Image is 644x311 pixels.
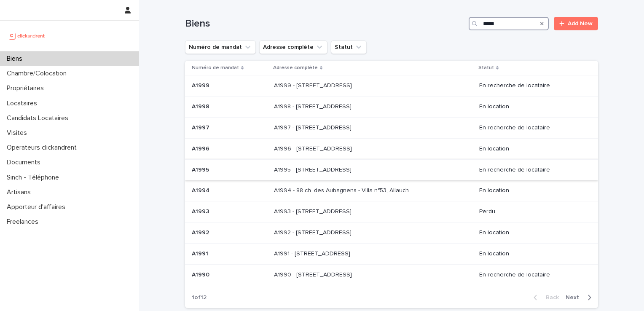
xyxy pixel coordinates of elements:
[192,185,211,194] p: A1994
[3,129,34,137] p: Visites
[274,80,354,89] p: A1999 - 12 Place Du Parc Aux Charrettes , Pontoise 95300
[274,165,353,174] p: A1995 - [STREET_ADDRESS]
[3,84,51,92] p: Propriétaires
[273,63,318,72] p: Adresse complète
[566,295,584,300] span: Next
[331,40,367,54] button: Statut
[479,187,585,194] p: En location
[562,294,598,301] button: Next
[185,287,213,308] p: 1 of 12
[274,249,352,257] p: A1991 - 43 Grande Rue du Petit Saint Jean, Amiens 80000
[3,218,45,226] p: Freelances
[3,174,66,182] p: Sinch - Téléphone
[192,80,211,89] p: A1999
[185,138,598,159] tr: A1996A1996 A1996 - [STREET_ADDRESS]A1996 - [STREET_ADDRESS] En location
[7,27,48,44] img: UCB0brd3T0yccxBKYDjQ
[185,117,598,138] tr: A1997A1997 A1997 - [STREET_ADDRESS]A1997 - [STREET_ADDRESS] En recherche de locataire
[479,208,585,215] p: Perdu
[479,82,585,89] p: En recherche de locataire
[185,159,598,180] tr: A1995A1995 A1995 - [STREET_ADDRESS]A1995 - [STREET_ADDRESS] En recherche de locataire
[3,188,38,196] p: Artisans
[192,123,211,131] p: A1997
[274,185,416,194] p: A1994 - 88 ch. des Aubagnens - Villa n°53, Allauch 13190
[568,21,593,27] span: Add New
[192,144,211,153] p: A1996
[192,270,211,279] p: A1990
[3,203,72,211] p: Apporteur d'affaires
[274,123,353,131] p: A1997 - [STREET_ADDRESS]
[185,201,598,223] tr: A1993A1993 A1993 - [STREET_ADDRESS]A1993 - [STREET_ADDRESS] Perdu
[3,114,75,122] p: Candidats Locataires
[3,70,73,78] p: Chambre/Colocation
[192,206,211,215] p: A1993
[274,144,354,153] p: A1996 - [STREET_ADDRESS]
[274,102,353,110] p: A1998 - [STREET_ADDRESS]
[192,228,211,236] p: A1992
[479,124,585,131] p: En recherche de locataire
[274,206,353,215] p: A1993 - 382 avenue d’Argenteuil, Asnières-sur-Seine 92600
[3,99,44,107] p: Locataires
[259,40,327,54] button: Adresse complète
[185,97,598,118] tr: A1998A1998 A1998 - [STREET_ADDRESS]A1998 - [STREET_ADDRESS] En location
[185,222,598,243] tr: A1992A1992 A1992 - [STREET_ADDRESS]A1992 - [STREET_ADDRESS] En location
[185,75,598,97] tr: A1999A1999 A1999 - [STREET_ADDRESS]A1999 - [STREET_ADDRESS] En recherche de locataire
[192,249,210,257] p: A1991
[479,271,585,279] p: En recherche de locataire
[3,144,83,152] p: Operateurs clickandrent
[192,102,211,110] p: A1998
[185,243,598,264] tr: A1991A1991 A1991 - [STREET_ADDRESS]A1991 - [STREET_ADDRESS] En location
[192,63,239,72] p: Numéro de mandat
[479,103,585,110] p: En location
[478,63,494,72] p: Statut
[527,294,562,301] button: Back
[3,55,29,63] p: Biens
[479,229,585,236] p: En location
[185,180,598,201] tr: A1994A1994 A1994 - 88 ch. des Aubagnens - Villa n°53, Allauch 13190A1994 - 88 ch. des Aubagnens -...
[192,165,211,174] p: A1995
[554,17,598,30] a: Add New
[479,166,585,174] p: En recherche de locataire
[185,40,256,54] button: Numéro de mandat
[469,17,549,30] input: Search
[479,145,585,153] p: En location
[3,158,47,166] p: Documents
[274,270,354,279] p: A1990 - [STREET_ADDRESS]
[541,295,559,300] span: Back
[185,18,465,30] h1: Biens
[479,250,585,257] p: En location
[274,228,353,236] p: A1992 - 24 Avenue du Ponant, Villeneuve-la-Garenne 92390
[185,264,598,285] tr: A1990A1990 A1990 - [STREET_ADDRESS]A1990 - [STREET_ADDRESS] En recherche de locataire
